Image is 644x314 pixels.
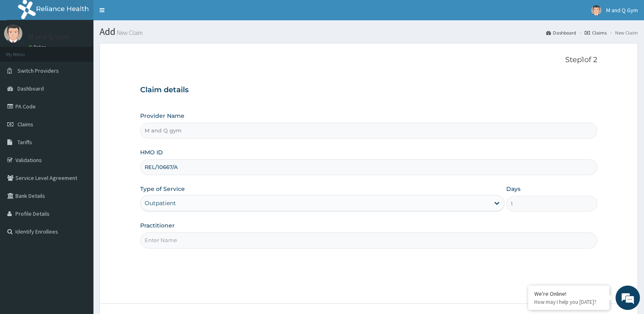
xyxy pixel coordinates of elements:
[4,24,22,43] img: User Image
[42,45,137,56] div: Chat with us now
[607,29,638,36] li: New Claim
[606,6,638,14] span: M and Q Gym
[585,29,607,36] a: Claims
[140,86,597,95] h3: Claim details
[140,148,163,156] label: HMO ID
[17,67,59,74] span: Switch Providers
[17,139,32,146] span: Tariffs
[28,33,69,40] p: M and Q Gym
[17,121,33,128] span: Claims
[47,102,112,184] span: We're online!
[17,85,44,92] span: Dashboard
[100,26,638,37] h1: Add
[140,185,185,193] label: Type of Service
[4,222,155,250] textarea: Type your message and hit 'Enter'
[534,290,603,297] div: We're Online!
[140,221,175,230] label: Practitioner
[140,232,597,248] input: Enter Name
[546,29,576,36] a: Dashboard
[15,41,33,61] img: d_794563401_company_1708531726252_794563401
[133,4,153,24] div: Minimize live chat window
[28,44,48,50] a: Online
[115,30,143,36] small: New Claim
[140,159,597,175] input: Enter HMO ID
[140,112,184,120] label: Provider Name
[506,185,520,193] label: Days
[534,299,603,305] p: How may I help you today?
[591,5,601,15] img: User Image
[140,56,597,65] p: Step 1 of 2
